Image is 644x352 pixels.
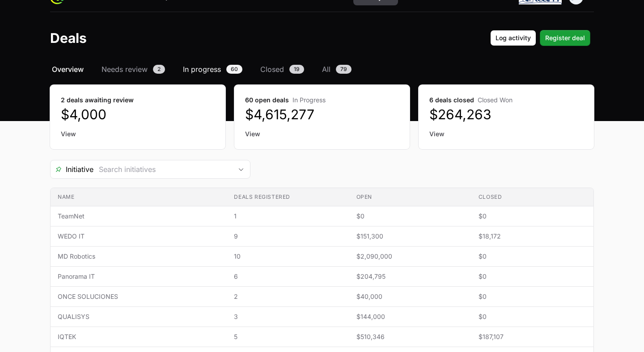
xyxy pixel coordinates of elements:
[50,30,87,46] h1: Deals
[93,160,232,178] input: Search initiatives
[58,312,220,321] span: QUALISYS
[479,252,586,261] span: $0
[336,65,352,74] span: 79
[102,64,148,75] span: Needs review
[50,64,85,75] a: Overview
[356,212,464,221] span: $0
[61,106,215,122] dd: $4,000
[479,212,586,221] span: $0
[61,96,215,105] dt: 2 deals awaiting review
[58,212,220,221] span: TeamNet
[51,164,93,175] span: Initiative
[234,312,342,321] span: 3
[51,188,227,206] th: Name
[234,232,342,241] span: 9
[356,312,464,321] span: $144,000
[356,232,464,241] span: $151,300
[234,292,342,301] span: 2
[52,64,84,75] span: Overview
[245,96,399,105] dt: 60 open deals
[429,96,583,105] dt: 6 deals closed
[292,96,326,104] span: In Progress
[479,272,586,281] span: $0
[58,232,220,241] span: WEDO IT
[227,188,349,206] th: Deals registered
[540,30,590,46] button: Register deal
[58,272,220,281] span: Panorama IT
[234,272,342,281] span: 6
[50,64,594,75] nav: Deals navigation
[490,30,590,46] div: Primary actions
[226,65,242,74] span: 60
[58,332,220,341] span: IQTEK
[58,252,220,261] span: MD Robotics
[232,160,250,178] div: Open
[58,292,220,301] span: ONCE SOLUCIONES
[181,64,244,75] a: In progress60
[545,33,585,43] span: Register deal
[479,332,586,341] span: $187,107
[234,332,342,341] span: 5
[234,252,342,261] span: 10
[356,292,464,301] span: $40,000
[153,65,165,74] span: 2
[289,65,304,74] span: 19
[429,130,583,138] a: View
[245,106,399,122] dd: $4,615,277
[496,33,531,43] span: Log activity
[429,106,583,122] dd: $264,263
[356,332,464,341] span: $510,346
[183,64,221,75] span: In progress
[320,64,353,75] a: All79
[356,272,464,281] span: $204,795
[245,130,399,138] a: View
[234,212,342,221] span: 1
[479,292,586,301] span: $0
[349,188,471,206] th: Open
[479,312,586,321] span: $0
[356,252,464,261] span: $2,090,000
[490,30,536,46] button: Log activity
[100,64,167,75] a: Needs review2
[478,96,513,104] span: Closed Won
[322,64,330,75] span: All
[471,188,593,206] th: Closed
[260,64,284,75] span: Closed
[61,130,215,138] a: View
[479,232,586,241] span: $18,172
[258,64,306,75] a: Closed19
